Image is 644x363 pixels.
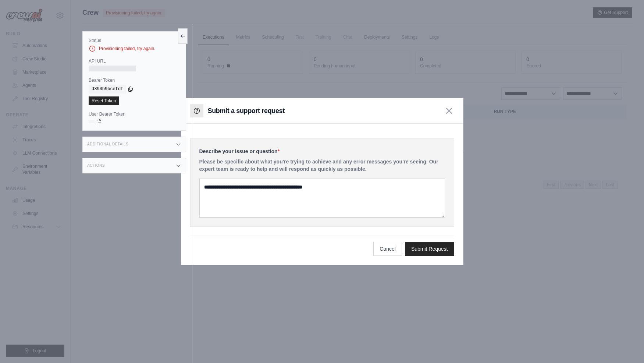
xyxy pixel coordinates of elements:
[89,38,180,43] label: Status
[208,106,285,116] h3: Submit a support request
[405,242,454,256] button: Submit Request
[373,242,402,256] button: Cancel
[87,142,128,147] h3: Additional Details
[199,148,445,155] label: Describe your issue or question
[89,111,180,117] label: User Bearer Token
[199,158,445,173] p: Please be specific about what you're trying to achieve and any error messages you're seeing. Our ...
[89,45,180,52] div: Provisioning failed, try again.
[89,96,119,105] a: Reset Token
[89,85,126,94] code: d390b9bcefdf
[89,58,180,64] label: API URL
[89,77,180,83] label: Bearer Token
[87,163,105,168] h3: Actions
